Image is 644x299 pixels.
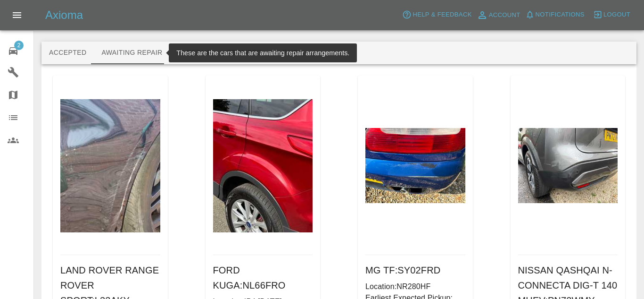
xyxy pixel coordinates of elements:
[489,10,520,21] span: Account
[536,9,585,20] span: Notifications
[94,42,170,64] button: Awaiting Repair
[591,8,633,22] button: Logout
[41,42,94,64] button: Accepted
[6,4,28,26] button: Open drawer
[474,8,523,23] a: Account
[45,8,83,23] h5: Axioma
[365,281,465,292] p: Location: NR280HF
[170,42,220,64] button: In Repair
[523,8,587,22] button: Notifications
[400,8,474,22] button: Help & Feedback
[213,263,313,293] h6: FORD KUGA : NL66FRO
[269,42,312,64] button: Paid
[219,42,269,64] button: Repaired
[365,263,465,278] h6: MG TF : SY02FRD
[603,9,630,20] span: Logout
[14,41,24,50] span: 2
[413,9,471,20] span: Help & Feedback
